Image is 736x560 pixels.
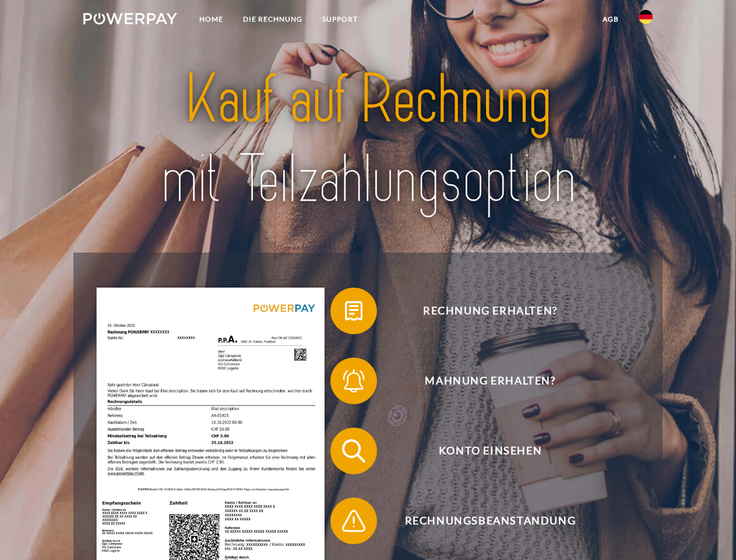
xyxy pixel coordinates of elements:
img: qb_bell.svg [339,366,368,395]
button: Rechnung erhalten? [330,288,633,334]
img: qb_bill.svg [339,296,368,325]
img: logo-powerpay-white.svg [83,13,177,24]
span: Mahnung erhalten? [347,358,633,404]
button: Rechnungsbeanstandung [330,498,633,544]
img: title-powerpay_de.svg [111,56,625,223]
img: de [639,10,653,24]
a: agb [593,9,629,30]
span: Konto einsehen [347,428,633,474]
a: SUPPORT [312,9,368,30]
a: Home [189,9,233,30]
img: qb_warning.svg [339,506,368,535]
span: Rechnung erhalten? [347,288,633,334]
img: qb_search.svg [339,436,368,466]
iframe: Button to launch messaging window [689,513,727,551]
button: Konto einsehen [330,428,633,474]
span: Rechnungsbeanstandung [347,498,633,544]
button: Mahnung erhalten? [330,358,633,404]
a: DIE RECHNUNG [233,9,312,30]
